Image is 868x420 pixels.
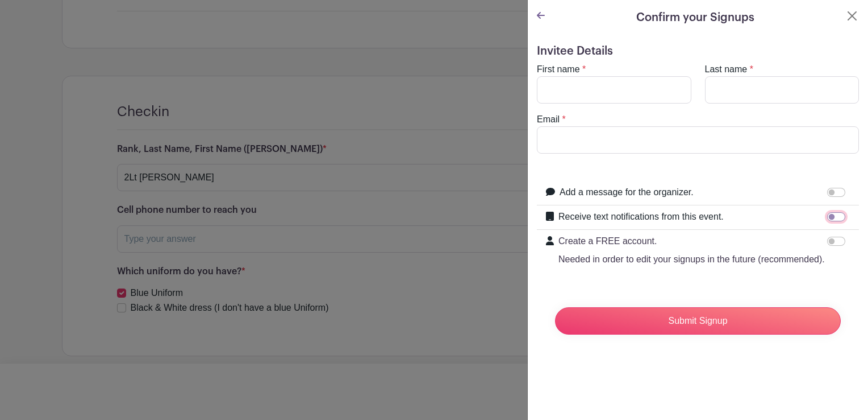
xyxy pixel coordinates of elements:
[845,9,859,23] button: Close
[558,210,724,224] label: Receive text notifications from this event.
[537,63,580,76] label: First name
[560,186,694,199] label: Add a message for the organizer.
[555,307,841,335] input: Submit Signup
[705,63,748,76] label: Last name
[558,234,825,248] p: Create a FREE account.
[636,9,754,26] h5: Confirm your Signups
[558,253,825,266] p: Needed in order to edit your signups in the future (recommended).
[537,113,560,126] label: Email
[537,44,859,58] h5: Invitee Details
